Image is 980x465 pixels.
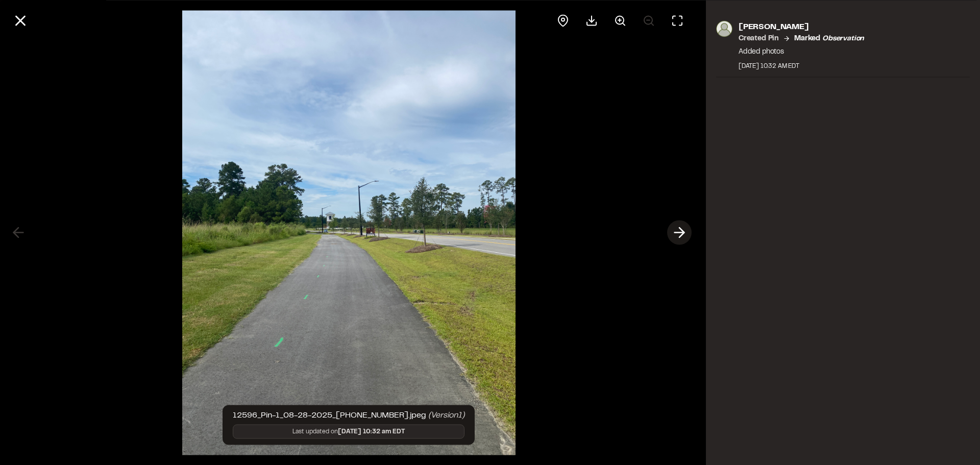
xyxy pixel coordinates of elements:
[667,221,692,245] button: Next photo
[608,8,632,33] button: Zoom in
[739,33,779,44] p: Created Pin
[794,33,864,44] p: Marked
[822,35,864,41] em: observation
[8,8,33,33] button: Close modal
[739,61,864,70] div: [DATE] 10:32 AM EDT
[739,46,864,57] p: Added photos
[716,20,732,37] img: photo
[551,8,575,33] div: View pin on map
[739,20,864,33] p: [PERSON_NAME]
[665,8,690,33] button: Toggle Fullscreen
